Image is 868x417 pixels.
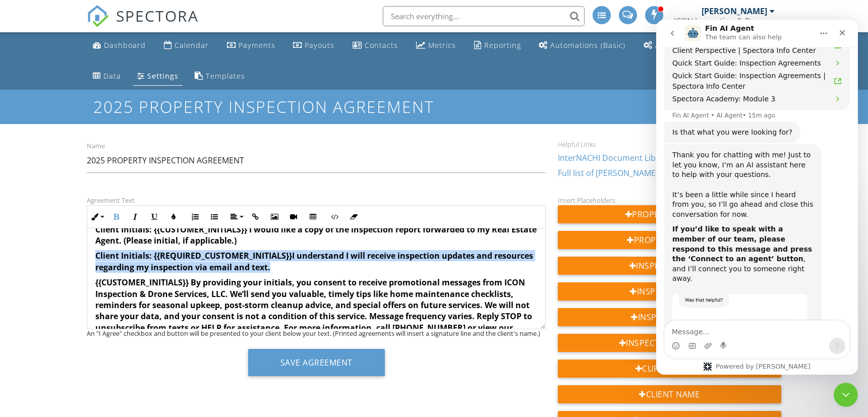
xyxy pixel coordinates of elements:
[344,207,363,226] button: Clear Formatting
[246,207,265,226] button: Insert Link (Ctrl+K)
[16,274,151,351] img: <a href="https://downloads.intercomcdn.com/i/o/m5c0n207/1492941071/e0166f5cb6555c08a45b9979fc99/a...
[175,40,209,50] div: Calendar
[383,6,585,26] input: Search everything...
[289,36,338,55] a: Payouts
[160,36,213,55] a: Calendar
[226,207,246,226] button: Align
[48,322,56,330] button: Upload attachment
[173,318,189,334] button: Send a message…
[95,277,532,344] strong: {{CUSTOMER_INITIALS}} By providing your initials, you consent to receive promotional messages fro...
[325,207,344,226] button: Code View
[87,207,106,226] button: Inline Style
[558,196,615,205] label: Insert Placeholders
[223,36,279,55] a: Payments
[674,16,775,26] div: ICON Inspection & Drone Services, LLC
[8,125,165,377] div: Thank you for chatting with me! Just to let you know, I’m an AI assistant here to help with your ...
[191,67,249,86] a: Templates
[702,6,767,16] div: [PERSON_NAME]
[248,349,385,376] button: Save Agreement
[558,205,781,223] div: Property Address
[535,36,629,55] a: Automations (Basic)
[16,205,157,274] div: , and I’ll connect you to someone right away. ​
[558,231,781,249] div: Property County
[89,36,150,55] a: Dashboard
[104,40,146,50] div: Dashboard
[95,250,533,272] strong: I understand I will receive inspection updates and resources regarding my inspection via email an...
[550,40,625,50] div: Automations (Basic)
[16,131,157,200] div: Thank you for chatting with me! Just to let you know, I’m an AI assistant here to help with your ...
[87,329,546,337] div: An "I Agree" checkbox and button will be presented to your client below your text. (Printed agree...
[558,360,781,378] div: Current Date
[87,196,135,205] label: Agreement Text
[126,207,145,226] button: Italic (Ctrl+I)
[87,14,199,35] a: SPECTORA
[284,207,303,226] button: Insert Video
[93,98,775,115] h1: 2025 PROPERTY INSPECTION AGREEMENT
[428,40,456,50] div: Metrics
[186,207,205,226] button: Ordered List
[164,207,183,226] button: Colors
[484,40,521,50] div: Reporting
[656,20,858,375] iframe: Intercom live chat
[558,282,781,301] div: Inspection Date
[87,142,105,151] label: Name
[412,36,460,55] a: Metrics
[239,40,275,50] div: Payments
[95,250,292,261] strong: Client Initials: {{REQUIRED_CUSTOMER_INITIALS}}
[103,71,121,81] div: Data
[106,207,126,226] button: Bold (Ctrl+B)
[9,301,193,318] textarea: Message…
[8,125,194,378] div: Fin AI Agent says…
[640,36,729,55] a: Automations (Advanced)
[206,71,245,81] div: Templates
[95,224,537,246] strong: Client Initials: {{CUSTOMER_INITIALS}} I would like a copy of the inspection report forwarded to ...
[265,207,284,226] button: Insert Image (Ctrl+P)
[558,167,716,178] a: Full list of [PERSON_NAME]'s placeholders
[133,67,183,86] a: Settings
[470,36,525,55] a: Reporting
[147,71,179,81] div: Settings
[349,36,402,55] a: Contacts
[558,257,781,275] div: Inspection Price
[558,140,781,148] div: Helpful Links
[87,5,109,27] img: The Best Home Inspection Software - Spectora
[205,207,224,226] button: Unordered List
[32,322,40,330] button: Gif picker
[145,207,164,226] button: Underline (Ctrl+U)
[16,205,156,243] b: If you’d like to speak with a member of our team, please respond to this message and press the ‘C...
[558,334,781,352] div: Inspector Signature
[64,322,72,330] button: Start recording
[558,385,781,403] div: Client Name
[365,40,398,50] div: Contacts
[558,152,671,163] a: InterNACHI Document Library
[16,322,24,330] button: Emoji picker
[655,40,725,50] div: Automations (Adv)
[305,40,334,50] div: Payouts
[834,383,858,407] iframe: Intercom live chat
[558,308,781,326] div: Inspection Time
[116,5,199,26] span: SPECTORA
[89,67,125,86] a: Data
[303,207,322,226] button: Insert Table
